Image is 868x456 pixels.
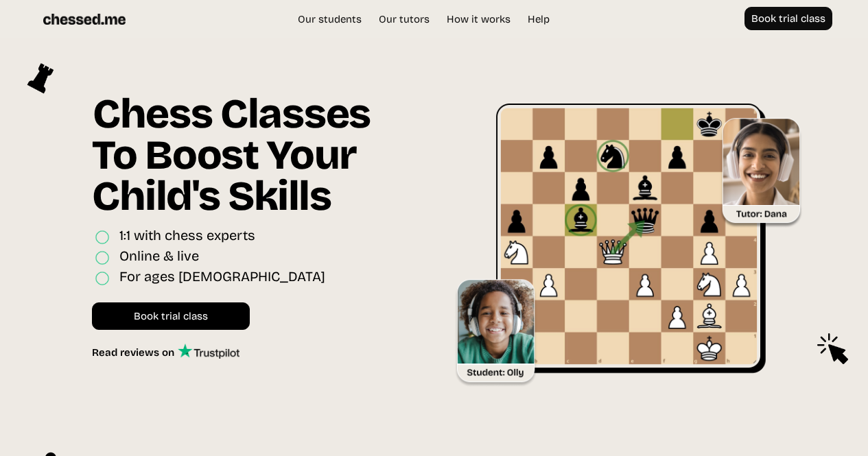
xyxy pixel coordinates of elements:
[92,344,239,359] a: Read reviews on
[119,227,255,247] div: 1:1 with chess experts
[521,12,556,26] a: Help
[119,268,325,288] div: For ages [DEMOGRAPHIC_DATA]
[440,12,517,26] a: How it works
[119,248,199,267] div: Online & live
[92,93,413,227] h1: Chess Classes To Boost Your Child's Skills
[744,7,832,30] a: Book trial class
[291,12,368,26] a: Our students
[92,346,178,359] div: Read reviews on
[372,12,436,26] a: Our tutors
[92,302,250,330] a: Book trial class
